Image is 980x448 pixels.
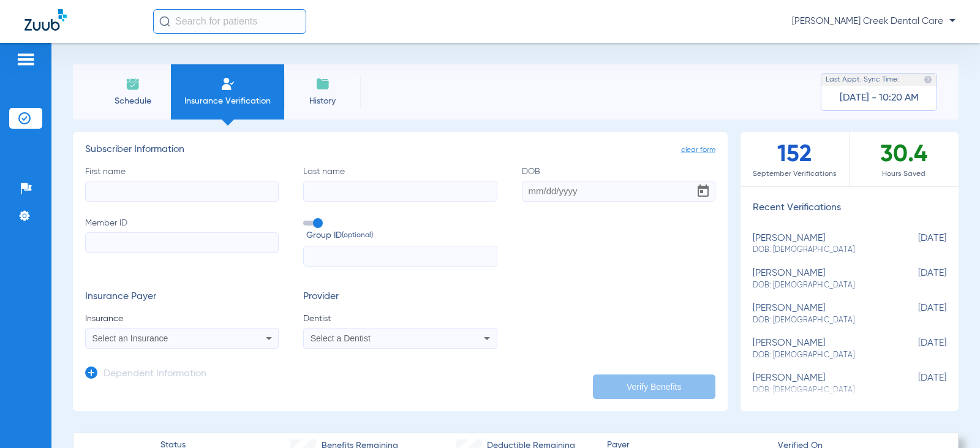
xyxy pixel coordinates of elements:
[315,77,330,91] img: History
[85,232,279,253] input: Member ID
[885,373,946,395] span: [DATE]
[826,74,899,86] span: Last Appt. Sync Time:
[691,179,715,203] button: Open calendar
[104,95,162,107] span: Schedule
[303,165,497,202] label: Last name
[92,333,168,343] span: Select an Insurance
[293,95,352,107] span: History
[85,165,279,202] label: First name
[885,268,946,290] span: [DATE]
[681,144,715,156] span: clear form
[126,77,140,91] img: Schedule
[753,373,885,395] div: [PERSON_NAME]
[153,9,306,34] input: Search for patients
[885,233,946,256] span: [DATE]
[180,95,275,107] span: Insurance Verification
[850,132,959,186] div: 30.4
[741,168,849,180] span: September Verifications
[85,181,279,202] input: First name
[85,144,715,156] h3: Subscriber Information
[85,291,279,303] h3: Insurance Payer
[840,92,919,104] span: [DATE] - 10:20 AM
[885,338,946,360] span: [DATE]
[741,132,850,186] div: 152
[104,368,206,381] h3: Dependent Information
[311,333,371,343] span: Select a Dentist
[85,217,279,267] label: Member ID
[850,168,959,180] span: Hours Saved
[753,350,885,361] span: DOB: [DEMOGRAPHIC_DATA]
[885,303,946,325] span: [DATE]
[522,181,715,202] input: DOBOpen calendar
[593,374,715,399] button: Verify Benefits
[303,313,497,325] span: Dentist
[159,16,170,27] img: Search Icon
[792,15,956,28] span: [PERSON_NAME] Creek Dental Care
[85,313,279,325] span: Insurance
[221,77,235,91] img: Manual Insurance Verification
[753,315,885,326] span: DOB: [DEMOGRAPHIC_DATA]
[306,229,497,242] span: Group ID
[924,75,932,84] img: last sync help info
[522,165,715,202] label: DOB
[741,202,959,215] h3: Recent Verifications
[753,233,885,256] div: [PERSON_NAME]
[342,229,373,242] small: (optional)
[16,52,36,67] img: hamburger-icon
[753,245,885,256] span: DOB: [DEMOGRAPHIC_DATA]
[303,291,497,303] h3: Provider
[24,9,67,31] img: Zuub Logo
[303,181,497,202] input: Last name
[753,280,885,291] span: DOB: [DEMOGRAPHIC_DATA]
[753,338,885,360] div: [PERSON_NAME]
[753,268,885,290] div: [PERSON_NAME]
[753,303,885,325] div: [PERSON_NAME]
